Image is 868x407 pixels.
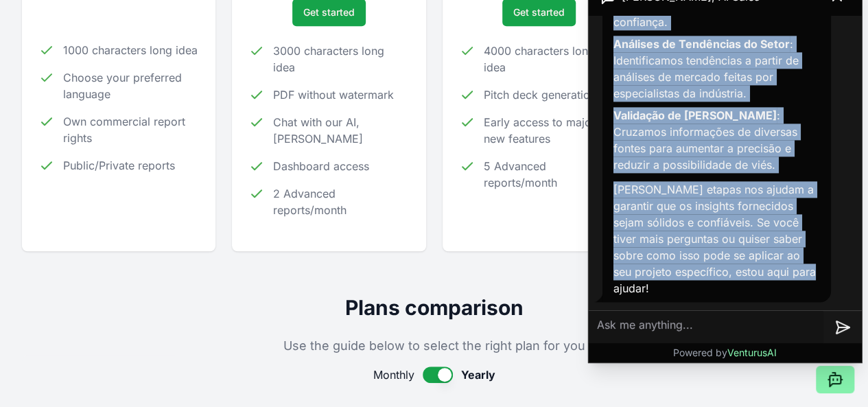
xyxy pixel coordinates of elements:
[613,36,820,102] p: : Identificamos tendências a partir de análises de mercado feitas por especialistas da indústria.
[63,42,198,58] span: 1000 characters long idea
[273,114,409,147] span: Chat with our AI, [PERSON_NAME]
[613,107,820,173] p: : Cruzamos informações de diversas fontes para aumentar a precisão e reduzir a possibilidade de v...
[484,86,596,103] span: Pitch deck generation
[613,108,777,122] strong: Validação de [PERSON_NAME]
[727,347,777,358] span: VenturusAI
[373,367,414,383] span: Monthly
[63,157,175,174] span: Public/Private reports
[273,158,369,174] span: Dashboard access
[484,158,620,191] span: 5 Advanced reports/month
[273,185,409,218] span: 2 Advanced reports/month
[63,69,199,102] span: Choose your preferred language
[484,43,620,75] span: 4000 characters long idea
[484,114,620,147] span: Early access to major new features
[273,43,409,75] span: 3000 characters long idea
[613,37,790,51] strong: Análises de Tendências do Setor
[461,367,495,383] span: Yearly
[273,86,394,103] span: PDF without watermark
[303,5,355,19] span: Get started
[613,181,820,296] p: [PERSON_NAME] etapas nos ajudam a garantir que os insights fornecidos sejam sólidos e confiáveis....
[673,346,777,360] p: Powered by
[63,113,199,146] span: Own commercial report rights
[22,295,846,320] h2: Plans comparison
[22,336,846,356] p: Use the guide below to select the right plan for you
[513,5,565,19] span: Get started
